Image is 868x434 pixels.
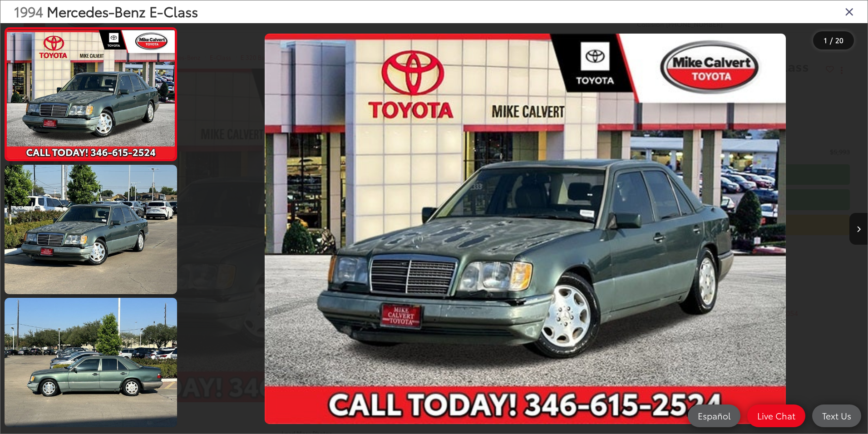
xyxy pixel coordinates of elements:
img: 1994 Mercedes-Benz E-Class E 320 Base [265,34,785,424]
i: Close gallery [845,5,854,17]
span: Mercedes-Benz E-Class [47,1,198,21]
span: Español [693,410,735,421]
span: 1994 [14,1,43,21]
a: Live Chat [747,404,805,427]
span: 20 [835,35,843,45]
div: 1994 Mercedes-Benz E-Class E 320 Base 0 [183,34,868,424]
button: Next image [849,213,868,245]
span: Text Us [818,410,856,421]
span: / [829,37,833,44]
a: Español [688,404,740,427]
img: 1994 Mercedes-Benz E-Class E 320 Base [5,30,176,158]
span: 1 [824,35,827,45]
span: Live Chat [753,410,800,421]
img: 1994 Mercedes-Benz E-Class E 320 Base [3,296,179,429]
img: 1994 Mercedes-Benz E-Class E 320 Base [3,163,179,296]
a: Text Us [812,404,861,427]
